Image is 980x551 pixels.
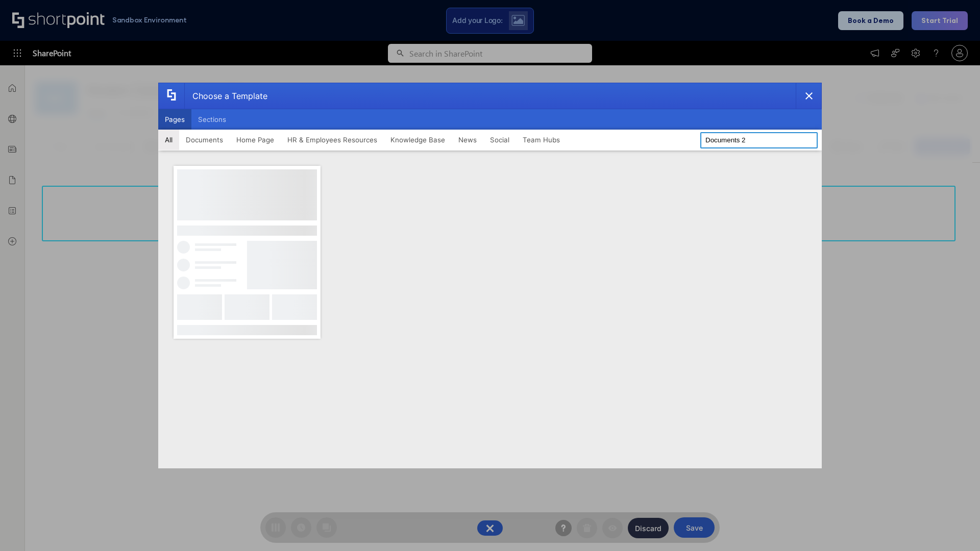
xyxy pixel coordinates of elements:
[452,130,483,150] button: News
[158,83,822,468] div: template selector
[184,83,267,109] div: Choose a Template
[929,502,980,551] iframe: Chat Widget
[483,130,516,150] button: Social
[179,130,230,150] button: Documents
[191,109,233,130] button: Sections
[700,132,818,148] input: Search
[158,130,179,150] button: All
[516,130,567,150] button: Team Hubs
[230,130,281,150] button: Home Page
[281,130,384,150] button: HR & Employees Resources
[384,130,452,150] button: Knowledge Base
[158,109,191,130] button: Pages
